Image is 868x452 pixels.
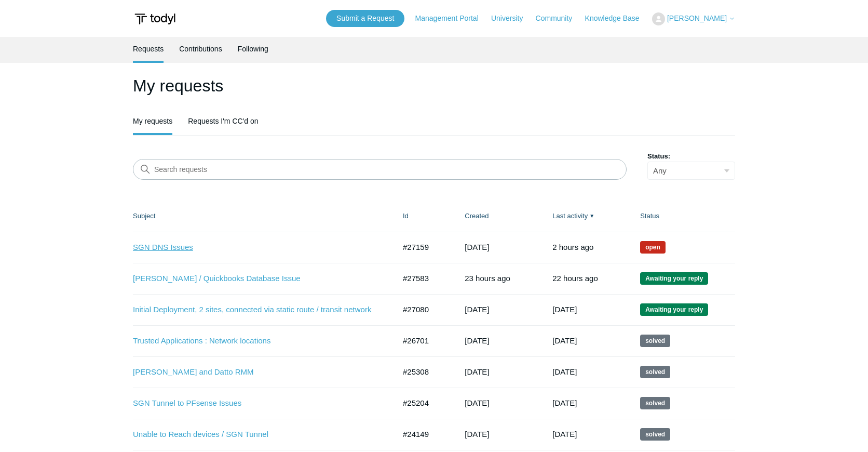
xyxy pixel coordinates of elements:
time: 08/21/2025, 10:44 [465,274,510,283]
time: 08/08/2025, 08:45 [465,243,489,251]
a: Created [465,212,489,220]
img: Todyl Support Center Help Center home page [133,9,177,29]
time: 05/30/2025, 11:25 [465,398,489,407]
span: We are working on a response for you [640,241,666,254]
span: ▼ [589,212,594,220]
th: Status [630,201,735,232]
span: We are waiting for you to respond [640,272,708,285]
a: Management Portal [415,13,489,24]
a: Initial Deployment, 2 sites, connected via static route / transit network [133,304,379,316]
label: Status: [647,151,735,162]
time: 08/18/2025, 18:02 [552,305,577,314]
span: This request has been solved [640,335,670,347]
time: 06/24/2025, 17:02 [552,398,577,407]
td: #27080 [392,294,454,325]
a: University [491,13,533,24]
td: #25308 [392,356,454,388]
span: We are waiting for you to respond [640,303,708,316]
h1: My requests [133,73,735,98]
td: #25204 [392,388,454,419]
a: Knowledge Base [585,13,650,24]
time: 07/24/2025, 10:05 [465,336,489,345]
time: 07/09/2025, 14:02 [552,367,577,376]
a: Submit a Request [326,10,404,27]
a: [PERSON_NAME] / Quickbooks Database Issue [133,273,379,285]
time: 08/22/2025, 07:01 [552,243,593,251]
td: #24149 [392,419,454,450]
a: Following [238,37,268,61]
a: Requests [133,37,164,61]
span: This request has been solved [640,397,670,409]
span: This request has been solved [640,366,670,378]
a: Requests I'm CC'd on [188,109,258,133]
time: 08/21/2025, 11:07 [552,274,598,283]
button: [PERSON_NAME] [652,12,735,25]
a: Community [536,13,583,24]
td: #26701 [392,325,454,356]
a: Last activity▼ [552,212,588,220]
td: #27583 [392,263,454,294]
a: My requests [133,109,172,133]
time: 06/04/2025, 16:24 [465,367,489,376]
a: [PERSON_NAME] and Datto RMM [133,366,379,378]
th: Subject [133,201,392,232]
time: 04/09/2025, 12:55 [465,430,489,438]
input: Search requests [133,159,627,180]
span: [PERSON_NAME] [667,14,727,22]
td: #27159 [392,232,454,263]
th: Id [392,201,454,232]
span: This request has been solved [640,428,670,441]
a: Trusted Applications : Network locations [133,335,379,347]
time: 05/08/2025, 11:02 [552,430,577,438]
a: SGN Tunnel to PFsense Issues [133,397,379,409]
a: Unable to Reach devices / SGN Tunnel [133,429,379,441]
a: SGN DNS Issues [133,242,379,254]
a: Contributions [179,37,222,61]
time: 08/06/2025, 11:50 [465,305,489,314]
time: 08/05/2025, 17:03 [552,336,577,345]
